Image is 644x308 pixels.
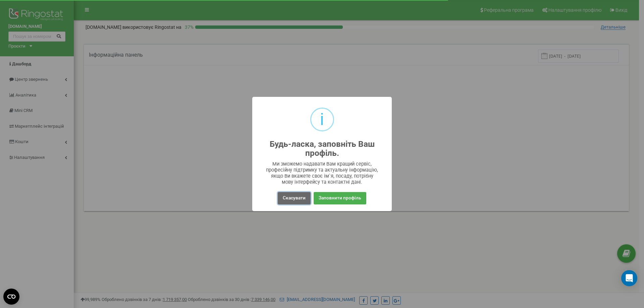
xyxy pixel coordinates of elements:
div: i [320,109,324,130]
button: Заповнити профіль [314,192,366,204]
div: Ми зможемо надавати Вам кращий сервіс, професійну підтримку та актуальну інформацію, якщо Ви вкаж... [266,161,379,185]
h2: Будь-ласка, заповніть Ваш профіль. [266,140,379,158]
button: Скасувати [278,192,311,204]
div: Open Intercom Messenger [621,270,637,286]
button: Open CMP widget [3,289,19,305]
